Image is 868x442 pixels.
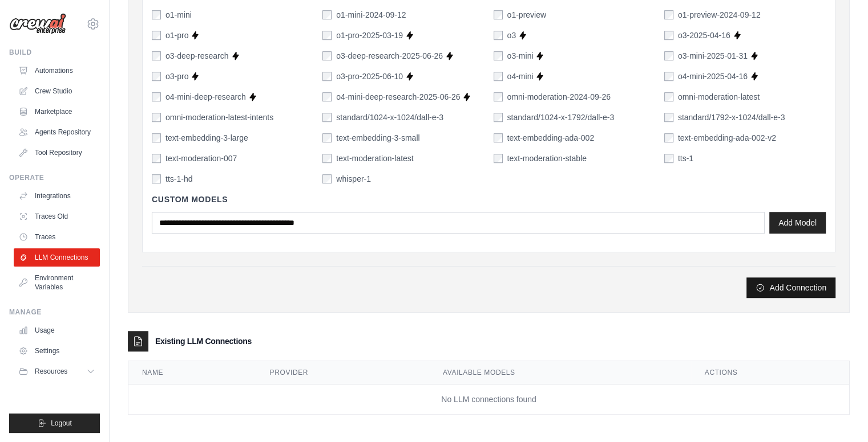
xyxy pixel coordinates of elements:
label: text-moderation-latest [336,153,413,164]
div: Operate [9,173,100,182]
input: o1-preview [494,10,503,19]
label: o3-pro [165,71,188,82]
label: o4-mini-2025-04-16 [678,71,748,82]
label: o3-deep-research-2025-06-26 [336,50,443,62]
label: o3-mini [507,50,534,62]
label: o1-pro-2025-03-19 [336,30,403,41]
label: text-embedding-3-small [336,132,419,144]
label: o4-mini [507,71,534,82]
label: o4-mini-deep-research [165,91,246,103]
label: o1-preview-2024-09-12 [678,9,761,21]
a: Settings [14,342,100,360]
img: Logo [9,13,66,35]
input: o1-mini [152,10,161,19]
input: o3-2025-04-16 [664,31,673,40]
label: standard/1792-x-1024/dall-e-3 [678,112,785,123]
label: o4-mini-deep-research-2025-06-26 [336,91,460,103]
input: o3 [494,31,503,40]
button: Add Model [769,212,826,234]
h4: Custom Models [152,194,826,205]
label: text-moderation-007 [165,153,237,164]
input: text-embedding-ada-002-v2 [664,133,673,142]
input: whisper-1 [322,174,332,183]
th: Provider [256,361,429,384]
input: o3-deep-research-2025-06-26 [322,51,332,60]
input: omni-moderation-2024-09-26 [494,92,503,101]
label: o3-mini-2025-01-31 [678,50,748,62]
h3: Existing LLM Connections [155,335,252,347]
label: o1-mini [165,9,192,21]
label: standard/1024-x-1792/dall-e-3 [507,112,615,123]
label: omni-moderation-2024-09-26 [507,91,611,103]
a: Traces Old [14,207,100,226]
input: tts-1-hd [152,174,161,183]
label: omni-moderation-latest [678,91,760,103]
a: Traces [14,228,100,246]
button: Add Connection [746,277,835,298]
input: text-moderation-007 [152,154,161,163]
div: Build [9,48,100,57]
input: o4-mini-2025-04-16 [664,72,673,81]
label: text-embedding-ada-002 [507,132,595,144]
label: o3 [507,30,516,41]
label: whisper-1 [336,173,371,185]
input: text-embedding-3-large [152,133,161,142]
label: text-embedding-3-large [165,132,248,144]
input: text-moderation-stable [494,154,503,163]
input: standard/1024-x-1024/dall-e-3 [322,113,332,122]
div: Manage [9,308,100,317]
input: omni-moderation-latest [664,92,673,101]
input: standard/1024-x-1792/dall-e-3 [494,113,503,122]
a: Tool Repository [14,144,100,162]
button: Resources [14,362,100,380]
button: Logout [9,414,100,433]
a: Marketplace [14,103,100,121]
th: Actions [691,361,849,384]
input: text-embedding-ada-002 [494,133,503,142]
a: Automations [14,62,100,80]
input: o4-mini-deep-research [152,92,161,101]
a: Integrations [14,187,100,205]
input: o1-pro [152,31,161,40]
label: tts-1 [678,153,693,164]
input: o4-mini-deep-research-2025-06-26 [322,92,332,101]
label: standard/1024-x-1024/dall-e-3 [336,112,443,123]
label: omni-moderation-latest-intents [165,112,273,123]
label: tts-1-hd [165,173,192,185]
label: o1-preview [507,9,546,21]
a: LLM Connections [14,248,100,267]
input: o3-pro [152,72,161,81]
span: Resources [35,367,67,376]
input: o1-mini-2024-09-12 [322,10,332,19]
a: Environment Variables [14,269,100,296]
a: Usage [14,321,100,339]
td: No LLM connections found [128,384,849,415]
label: text-moderation-stable [507,153,587,164]
th: Available Models [429,361,691,384]
label: o1-pro [165,30,188,41]
label: text-embedding-ada-002-v2 [678,132,776,144]
input: o1-preview-2024-09-12 [664,10,673,19]
label: o3-2025-04-16 [678,30,730,41]
input: o3-deep-research [152,51,161,60]
a: Crew Studio [14,82,100,100]
th: Name [128,361,256,384]
label: o3-deep-research [165,50,229,62]
input: o3-pro-2025-06-10 [322,72,332,81]
input: text-moderation-latest [322,154,332,163]
input: o3-mini-2025-01-31 [664,51,673,60]
label: o3-pro-2025-06-10 [336,71,403,82]
input: o3-mini [494,51,503,60]
span: Logout [51,419,72,428]
input: tts-1 [664,154,673,163]
input: text-embedding-3-small [322,133,332,142]
input: standard/1792-x-1024/dall-e-3 [664,113,673,122]
a: Agents Repository [14,123,100,141]
input: omni-moderation-latest-intents [152,113,161,122]
label: o1-mini-2024-09-12 [336,9,406,21]
input: o4-mini [494,72,503,81]
input: o1-pro-2025-03-19 [322,31,332,40]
